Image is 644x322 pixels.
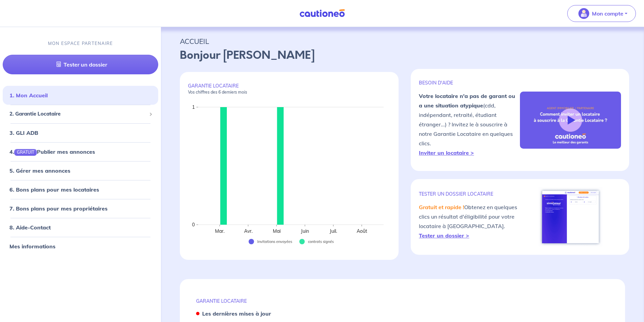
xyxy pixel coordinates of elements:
[9,224,51,231] a: 8. Aide-Contact
[419,202,520,240] p: Obtenez en quelques clics un résultat d'éligibilité pour votre locataire à [GEOGRAPHIC_DATA].
[297,9,348,18] img: Cautioneo
[419,149,474,156] a: Inviter un locataire >
[215,228,224,234] text: Mar.
[180,35,625,47] p: ACCUEIL
[9,129,38,136] a: 3. GLI ADB
[357,228,367,234] text: Août
[3,221,158,234] div: 8. Aide-Contact
[419,80,520,86] p: BESOIN D'AIDE
[592,9,623,18] p: Mon compte
[3,164,158,177] div: 5. Gérer mes annonces
[3,89,158,102] div: 1. Mon Accueil
[419,93,515,109] strong: Votre locataire n'a pas de garant ou a une situation atypique
[9,205,108,212] a: 7. Bons plans pour mes propriétaires
[419,191,520,197] p: TESTER un dossier locataire
[202,310,271,317] strong: Les dernières mises à jour
[196,298,609,304] p: GARANTIE LOCATAIRE
[3,145,158,158] div: 4.GRATUITPublier mes annonces
[9,148,95,155] a: 4.GRATUITPublier mes annonces
[419,91,520,157] p: (cdd, indépendant, retraité, étudiant étranger...) ? Invitez le à souscrire à notre Garantie Loca...
[244,228,253,234] text: Avr.
[192,104,195,110] text: 1
[3,107,158,121] div: 2. Garantie Locataire
[9,110,146,118] span: 2. Garantie Locataire
[9,92,48,99] a: 1. Mon Accueil
[3,202,158,215] div: 7. Bons plans pour mes propriétaires
[188,83,390,95] p: GARANTIE LOCATAIRE
[301,228,309,234] text: Juin
[3,126,158,140] div: 3. GLI ADB
[567,5,636,22] button: illu_account_valid_menu.svgMon compte
[3,183,158,196] div: 6. Bons plans pour mes locataires
[9,167,70,174] a: 5. Gérer mes annonces
[188,90,247,95] em: Vos chiffres des 6 derniers mois
[419,204,464,210] em: Gratuit et rapide !
[419,232,469,239] a: Tester un dossier >
[329,228,337,234] text: Juil.
[578,8,589,19] img: illu_account_valid_menu.svg
[273,228,281,234] text: Mai
[180,47,625,64] p: Bonjour [PERSON_NAME]
[192,222,195,228] text: 0
[9,186,99,193] a: 6. Bons plans pour mes locataires
[3,55,158,74] a: Tester un dossier
[9,243,55,250] a: Mes informations
[520,92,621,148] img: video-gli-new-none.jpg
[3,240,158,253] div: Mes informations
[48,40,113,47] p: MON ESPACE PARTENAIRE
[539,187,602,247] img: simulateur.png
